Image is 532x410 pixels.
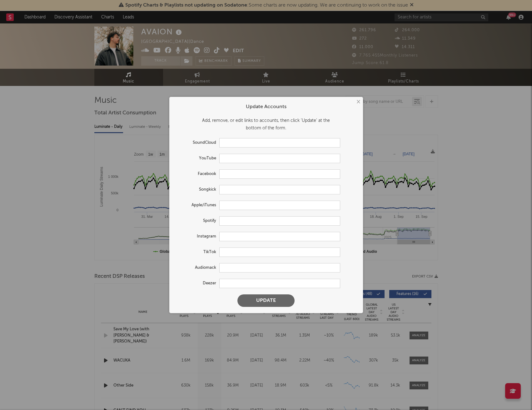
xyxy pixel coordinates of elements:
[176,170,219,178] label: Facebook
[176,264,219,272] label: Audiomack
[176,117,357,132] div: Add, remove, or edit links to accounts, then click 'Update' at the bottom of the form.
[176,155,219,162] label: YouTube
[355,98,361,105] button: ×
[176,217,219,225] label: Spotify
[176,186,219,193] label: Songkick
[237,294,295,307] button: Update
[176,202,219,209] label: Apple/iTunes
[176,103,357,111] div: Update Accounts
[176,139,219,147] label: SoundCloud
[176,280,219,287] label: Deezer
[176,248,219,256] label: TikTok
[176,233,219,240] label: Instagram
